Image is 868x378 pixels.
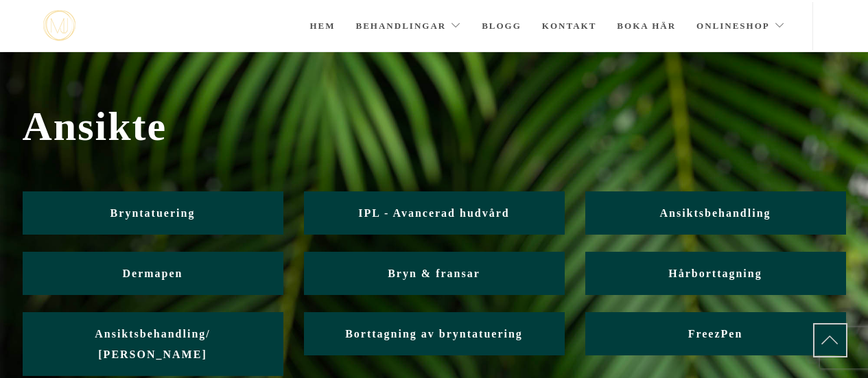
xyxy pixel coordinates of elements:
[23,312,283,376] a: Ansiktsbehandling/ [PERSON_NAME]
[309,2,335,50] a: Hem
[110,207,196,219] span: Bryntatuering
[482,2,521,50] a: Blogg
[358,207,509,219] span: IPL - Avancerad hudvård
[659,207,771,219] span: Ansiktsbehandling
[388,268,480,279] span: Bryn & fransar
[95,328,211,360] span: Ansiktsbehandling/ [PERSON_NAME]
[696,2,785,50] a: Onlineshop
[542,2,597,50] a: Kontakt
[585,191,846,235] a: Ansiktsbehandling
[356,2,462,50] a: Behandlingar
[585,312,846,355] a: FreezPen
[43,10,75,41] a: mjstudio mjstudio mjstudio
[585,252,846,295] a: Hårborttagning
[23,103,846,150] span: Ansikte
[304,191,565,235] a: IPL - Avancerad hudvård
[23,252,283,295] a: Dermapen
[617,2,676,50] a: Boka här
[23,191,283,235] a: Bryntatuering
[688,328,743,340] span: FreezPen
[345,328,523,340] span: Borttagning av bryntatuering
[304,252,565,295] a: Bryn & fransar
[43,10,75,41] img: mjstudio
[668,268,762,279] span: Hårborttagning
[123,268,183,279] span: Dermapen
[304,312,565,355] a: Borttagning av bryntatuering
